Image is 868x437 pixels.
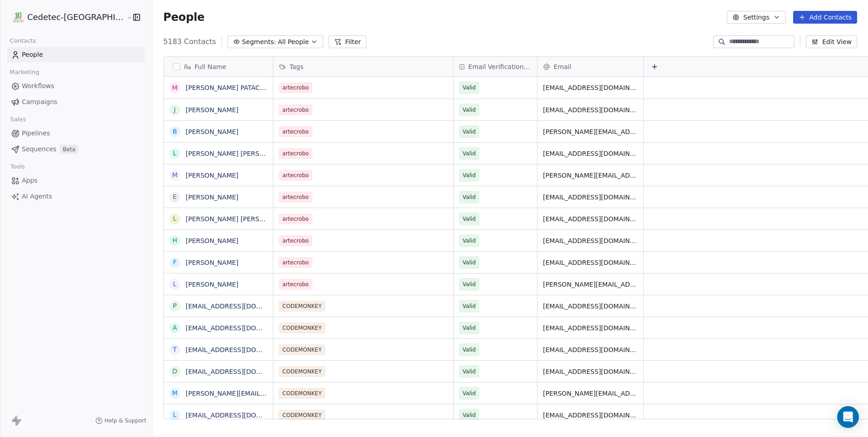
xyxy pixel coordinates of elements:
[95,417,146,424] a: Help & Support
[173,301,176,311] div: p
[463,323,476,333] span: Valid
[543,83,638,92] span: [EMAIL_ADDRESS][DOMAIN_NAME]
[463,149,476,158] span: Valid
[173,105,175,114] div: J
[806,35,857,48] button: Edit View
[186,150,293,157] a: [PERSON_NAME] [PERSON_NAME]
[543,323,638,333] span: [EMAIL_ADDRESS][DOMAIN_NAME]
[6,34,40,48] span: Contacts
[554,62,572,71] span: Email
[543,149,638,158] span: [EMAIL_ADDRESS][DOMAIN_NAME]
[469,62,532,71] span: Email Verification Status
[463,236,476,245] span: Valid
[173,345,177,354] div: t
[6,113,30,126] span: Sales
[172,236,177,245] div: H
[463,280,476,289] span: Valid
[22,50,43,60] span: People
[279,344,325,355] span: CODEMONKEY
[172,367,177,376] div: d
[279,82,312,93] span: artecrobo
[279,366,325,377] span: CODEMONKEY
[186,259,238,266] a: [PERSON_NAME]
[164,77,273,420] div: grid
[463,367,476,376] span: Valid
[163,36,216,47] span: 5183 Contacts
[186,346,297,353] a: [EMAIL_ADDRESS][DOMAIN_NAME]
[242,37,276,47] span: Segments:
[172,83,178,93] div: M
[463,83,476,92] span: Valid
[273,57,453,76] div: Tags
[543,127,638,136] span: [PERSON_NAME][EMAIL_ADDRESS][DOMAIN_NAME]
[22,81,54,91] span: Workflows
[279,301,325,312] span: CODEMONKEY
[543,105,638,114] span: [EMAIL_ADDRESS][DOMAIN_NAME]
[173,258,177,267] div: F
[164,57,273,76] div: Full Name
[186,368,297,375] a: [EMAIL_ADDRESS][DOMAIN_NAME]
[186,303,297,310] a: [EMAIL_ADDRESS][DOMAIN_NAME]
[22,192,52,201] span: AI Agents
[7,79,145,94] a: Workflows
[837,406,859,428] div: Open Intercom Messenger
[186,128,238,135] a: [PERSON_NAME]
[279,279,312,290] span: artecrobo
[279,148,312,159] span: artecrobo
[7,94,145,109] a: Campaigns
[278,37,309,47] span: All People
[543,302,638,311] span: [EMAIL_ADDRESS][DOMAIN_NAME]
[543,345,638,354] span: [EMAIL_ADDRESS][DOMAIN_NAME]
[60,145,78,154] span: Beta
[279,192,312,203] span: artecrobo
[290,62,304,71] span: Tags
[543,367,638,376] span: [EMAIL_ADDRESS][DOMAIN_NAME]
[11,10,120,25] button: Cedetec-[GEOGRAPHIC_DATA]
[186,412,297,419] a: [EMAIL_ADDRESS][DOMAIN_NAME]
[463,302,476,311] span: Valid
[543,258,638,267] span: [EMAIL_ADDRESS][DOMAIN_NAME]
[186,172,238,179] a: [PERSON_NAME]
[7,126,145,141] a: Pipelines
[172,388,178,398] div: m
[279,388,325,399] span: CODEMONKEY
[454,57,537,76] div: Email Verification Status
[7,173,145,188] a: Apps
[543,236,638,245] span: [EMAIL_ADDRESS][DOMAIN_NAME]
[543,389,638,398] span: [PERSON_NAME][EMAIL_ADDRESS][DOMAIN_NAME]
[186,194,238,201] a: [PERSON_NAME]
[186,390,350,397] a: [PERSON_NAME][EMAIL_ADDRESS][DOMAIN_NAME]
[173,410,177,420] div: l
[329,35,366,48] button: Filter
[172,170,178,180] div: M
[463,171,476,180] span: Valid
[173,279,177,289] div: L
[186,237,238,244] a: [PERSON_NAME]
[463,105,476,114] span: Valid
[195,62,227,71] span: Full Name
[7,189,145,204] a: AI Agents
[173,214,177,223] div: L
[279,170,312,181] span: artecrobo
[173,323,177,333] div: a
[7,47,145,62] a: People
[7,142,145,157] a: SequencesBeta
[279,104,312,115] span: artecrobo
[279,323,325,333] span: CODEMONKEY
[463,345,476,354] span: Valid
[463,258,476,267] span: Valid
[279,214,312,224] span: artecrobo
[173,149,177,158] div: L
[463,214,476,223] span: Valid
[279,410,325,421] span: CODEMONKEY
[279,126,312,137] span: artecrobo
[463,411,476,420] span: Valid
[27,11,124,23] span: Cedetec-[GEOGRAPHIC_DATA]
[6,160,29,174] span: Tools
[279,257,312,268] span: artecrobo
[173,192,177,202] div: E
[543,193,638,202] span: [EMAIL_ADDRESS][DOMAIN_NAME]
[463,193,476,202] span: Valid
[543,411,638,420] span: [EMAIL_ADDRESS][DOMAIN_NAME]
[22,129,50,138] span: Pipelines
